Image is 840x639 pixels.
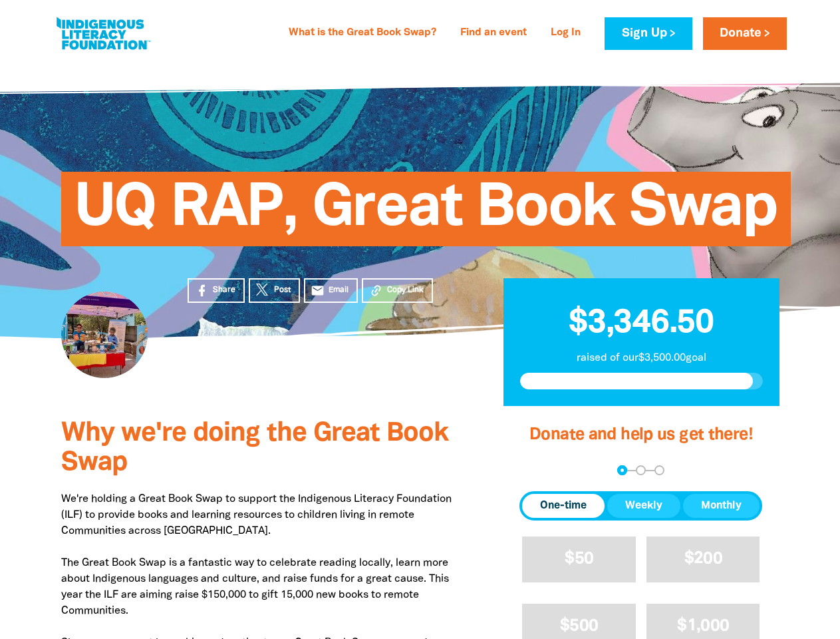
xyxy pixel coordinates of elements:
[387,284,424,296] span: Copy Link
[607,494,680,518] button: Weekly
[329,284,349,296] span: Email
[281,23,444,44] a: What is the Great Book Swap?
[625,498,662,514] span: Weekly
[565,551,593,566] span: $50
[654,465,664,475] button: Navigate to step 3 of 3 to enter your payment details
[701,498,742,514] span: Monthly
[520,350,763,366] p: raised of our $3,500.00 goal
[304,278,358,303] a: emailEmail
[74,182,777,246] span: UQ RAP, Great Book Swap
[519,491,762,521] div: Donation frequency
[605,17,692,50] a: Sign Up
[617,465,627,475] button: Navigate to step 1 of 3 to enter your donation amount
[569,308,714,339] span: $3,346.50
[646,536,760,582] button: $200
[61,421,448,475] span: Why we're doing the Great Book Swap
[452,23,535,44] a: Find an event
[274,284,291,296] span: Post
[677,618,729,634] span: $1,000
[522,536,636,582] button: $50
[311,284,325,298] i: email
[540,498,587,514] span: One-time
[249,278,300,303] a: Post
[636,465,646,475] button: Navigate to step 2 of 3 to enter your details
[362,278,433,303] button: Copy Link
[684,551,722,566] span: $200
[703,17,787,50] a: Donate
[543,23,589,44] a: Log In
[683,494,760,518] button: Monthly
[213,284,235,296] span: Share
[529,427,753,443] span: Donate and help us get there!
[560,618,598,634] span: $500
[522,494,605,518] button: One-time
[188,278,245,303] a: Share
